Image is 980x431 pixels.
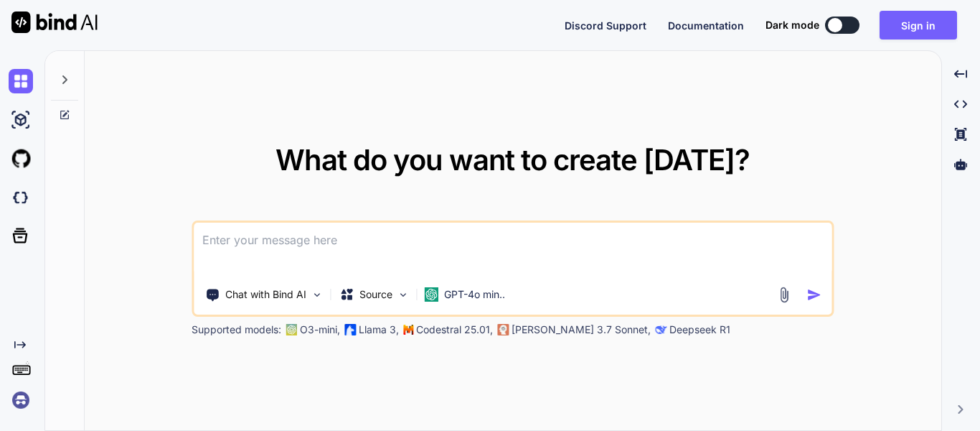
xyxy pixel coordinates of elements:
[565,19,646,32] span: Discord Support
[403,325,413,335] img: Mistral-AI
[311,289,323,301] img: Pick Tools
[497,324,509,335] img: claude
[286,324,297,335] img: GPT-4
[880,11,957,40] button: Sign in
[424,287,438,302] img: GPT-4o mini
[9,108,33,132] img: ai-studio
[359,287,392,302] p: Source
[512,323,651,337] p: [PERSON_NAME] 3.7 Sonnet,
[416,323,493,337] p: Codestral 25.01,
[806,287,821,302] img: icon
[668,18,744,33] button: Documentation
[11,11,98,33] img: Bind AI
[300,323,340,337] p: O3-mini,
[565,18,646,33] button: Discord Support
[9,185,33,210] img: darkCloudIdeIcon
[765,18,819,32] span: Dark mode
[668,19,744,32] span: Documentation
[344,324,356,335] img: Llama2
[192,323,281,337] p: Supported models:
[397,289,409,301] img: Pick Models
[9,69,33,93] img: chat
[655,324,666,335] img: claude
[225,287,306,302] p: Chat with Bind AI
[776,287,792,303] img: attachment
[669,323,730,337] p: Deepseek R1
[359,323,399,337] p: Llama 3,
[9,147,33,171] img: githubLight
[444,287,505,302] p: GPT-4o min..
[9,388,33,412] img: signin
[275,142,750,177] span: What do you want to create [DATE]?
